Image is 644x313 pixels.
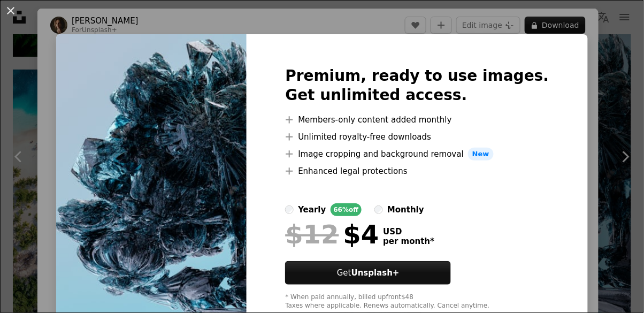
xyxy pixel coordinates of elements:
[387,203,424,216] div: monthly
[285,205,294,214] input: yearly66%off
[374,205,383,214] input: monthly
[383,227,434,236] span: USD
[468,148,494,161] span: New
[285,293,549,310] div: * When paid annually, billed upfront $48 Taxes where applicable. Renews automatically. Cancel any...
[285,113,549,126] li: Members-only content added monthly
[298,203,326,216] div: yearly
[285,66,549,105] h2: Premium, ready to use images. Get unlimited access.
[285,131,549,143] li: Unlimited royalty-free downloads
[285,220,339,248] span: $12
[285,165,549,178] li: Enhanced legal protections
[351,268,400,278] strong: Unsplash+
[285,148,549,161] li: Image cropping and background removal
[331,203,362,216] div: 66% off
[383,236,434,246] span: per month *
[285,261,451,285] button: GetUnsplash+
[285,220,379,248] div: $4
